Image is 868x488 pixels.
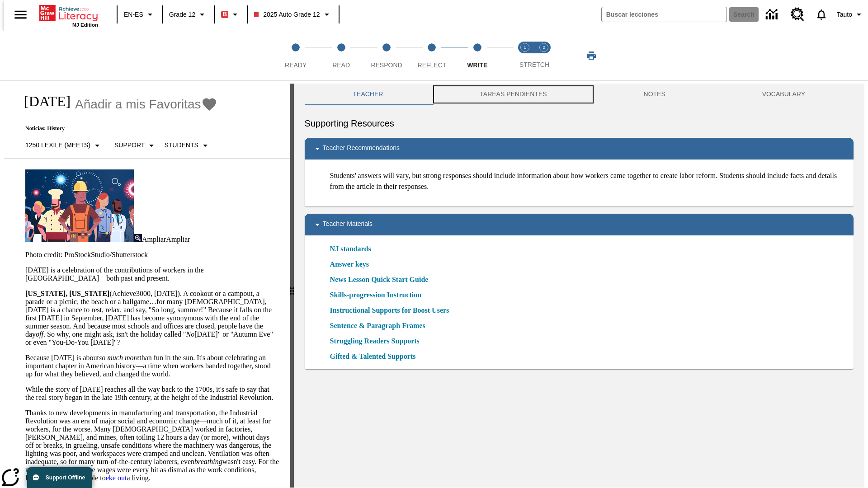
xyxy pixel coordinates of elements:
em: off [36,330,43,338]
input: search field [602,7,726,22]
span: Ampliar [166,235,190,243]
a: Centro de información [760,2,785,27]
button: Perfil/Configuración [833,6,868,23]
strong: [US_STATE], [US_STATE] [25,290,109,297]
div: activity [294,84,864,488]
h6: Supporting Resources [305,116,854,131]
img: Ampliar [134,234,142,242]
a: Centro de recursos, Se abrirá en una pestaña nueva. [785,2,810,27]
span: Ready [285,61,307,69]
button: Ready step 1 of 5 [269,31,322,80]
a: Sentence & Paragraph Frames, Se abrirá en una nueva ventana o pestaña [330,320,425,331]
button: NOTES [595,84,714,105]
button: Imprimir [577,47,606,64]
p: 1250 Lexile (Meets) [25,141,90,150]
a: Instructional Supports for Boost Users, Se abrirá en una nueva ventana o pestaña [330,305,449,316]
span: NJ Edition [72,22,98,28]
em: No [186,330,194,338]
a: eke out [106,474,127,482]
button: Stretch Respond step 2 of 2 [531,31,557,80]
button: Boost El color de la clase es rojo. Cambiar el color de la clase. [217,6,244,23]
a: NJ standards [330,244,377,254]
a: News Lesson Quick Start Guide, Se abrirá en una nueva ventana o pestaña [330,274,429,285]
button: Seleccionar estudiante [160,137,214,154]
button: VOCABULARY [714,84,854,105]
div: Teacher Materials [305,214,854,235]
button: Abrir el menú lateral [7,1,34,28]
a: Struggling Readers Supports [330,336,425,347]
span: Read [332,61,350,69]
span: Reflect [418,61,447,69]
div: Portada [39,3,98,28]
div: reading [4,84,290,483]
p: While the story of [DATE] reaches all the way back to the 1700s, it's safe to say that the real s... [25,385,279,402]
button: Teacher [305,84,432,105]
p: Students [164,141,198,150]
span: Respond [371,61,402,69]
p: Photo credit: ProStockStudio/Shutterstock [25,251,279,259]
span: Grade 12 [169,10,195,19]
p: (Achieve3000, [DATE]). A cookout or a campout, a parade or a picnic, the beach or a ballgame…for ... [25,290,279,347]
button: Respond step 3 of 5 [360,31,413,80]
a: Notificaciones [810,3,833,26]
p: Teacher Materials [323,219,373,230]
button: Read step 2 of 5 [315,31,367,80]
span: Tauto [837,10,852,19]
p: Thanks to new developments in manufacturing and transportation, the Industrial Revolution was an ... [25,409,279,482]
h1: [DATE] [14,93,71,110]
p: Noticias: History [14,125,217,132]
button: Write step 5 of 5 [451,31,504,80]
div: Instructional Panel Tabs [305,84,854,105]
button: Seleccione Lexile, 1250 Lexile (Meets) [22,137,106,154]
button: TAREAS PENDIENTES [431,84,595,105]
a: Answer keys, Se abrirá en una nueva ventana o pestaña [330,259,369,270]
span: B [222,9,227,20]
button: Grado: Grade 12, Elige un grado [165,6,211,23]
span: EN-ES [124,10,143,19]
em: breathing [194,458,222,465]
span: Write [467,61,487,69]
div: Pulsa la tecla de intro o la barra espaciadora y luego presiona las flechas de derecha e izquierd... [290,84,294,488]
text: 2 [542,45,545,50]
p: Because [DATE] is about than fun in the sun. It's about celebrating an important chapter in Ameri... [25,354,279,378]
a: Skills-progression Instruction, Se abrirá en una nueva ventana o pestaña [330,290,422,300]
p: Teacher Recommendations [323,143,400,154]
span: Support Offline [46,474,85,481]
button: Tipo de apoyo, Support [111,137,160,154]
em: so much more [99,354,139,361]
p: Students' answers will vary, but strong responses should include information about how workers ca... [330,170,846,192]
text: 1 [524,45,526,50]
p: Support [114,141,145,150]
a: Gifted & Talented Supports [330,351,421,362]
button: Añadir a mis Favoritas - Día del Trabajo [75,96,217,112]
button: Stretch Read step 1 of 2 [512,31,538,80]
button: Class: 2025 Auto Grade 12, Selecciona una clase [250,6,335,23]
span: Ampliar [142,235,166,243]
p: [DATE] is a celebration of the contributions of workers in the [GEOGRAPHIC_DATA]—both past and pr... [25,266,279,282]
span: Añadir a mis Favoritas [75,97,201,112]
button: Reflect step 4 of 5 [406,31,458,80]
button: Language: EN-ES, Selecciona un idioma [120,6,159,23]
span: STRETCH [519,61,549,68]
img: A banner with a blue background shows an illustrated row of diverse men and women dressed in clot... [25,169,134,242]
button: Support Offline [27,467,92,488]
span: 2025 Auto Grade 12 [254,10,320,19]
div: Teacher Recommendations [305,138,854,160]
